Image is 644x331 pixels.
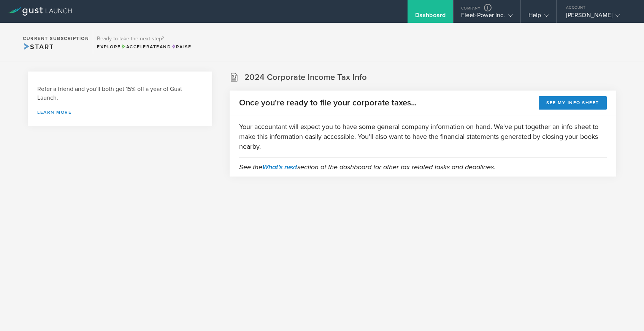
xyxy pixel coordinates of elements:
[23,43,54,51] span: Start
[566,11,631,23] div: [PERSON_NAME]
[239,97,417,108] h2: Once you're ready to file your corporate taxes...
[415,11,446,23] div: Dashboard
[93,30,195,54] div: Ready to take the next step?ExploreAccelerateandRaise
[244,72,367,83] h2: 2024 Corporate Income Tax Info
[121,44,171,49] span: and
[239,163,495,171] em: See the section of the dashboard for other tax related tasks and deadlines.
[461,11,513,23] div: Fleet-Power Inc.
[539,96,607,110] button: See my info sheet
[528,11,549,23] div: Help
[97,43,191,50] div: Explore
[239,122,607,151] p: Your accountant will expect you to have some general company information on hand. We've put toget...
[171,44,191,49] span: Raise
[37,85,203,102] h3: Refer a friend and you'll both get 15% off a year of Gust Launch.
[37,110,203,115] a: Learn more
[121,44,160,49] span: Accelerate
[97,36,191,41] h3: Ready to take the next step?
[262,163,297,171] a: What's next
[23,36,89,41] h2: Current Subscription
